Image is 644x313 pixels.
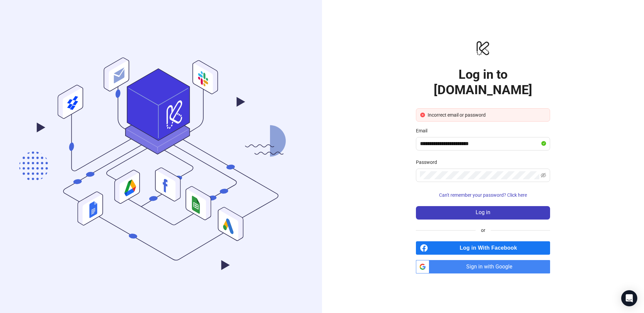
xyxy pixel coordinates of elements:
[428,111,546,119] div: Incorrect email or password
[621,290,637,306] div: Open Intercom Messenger
[541,173,546,178] span: eye-invisible
[420,171,539,179] input: Password
[420,140,540,148] input: Email
[432,260,550,273] span: Sign in with Google
[476,209,490,215] span: Log in
[416,127,432,134] label: Email
[416,241,550,255] a: Log in With Facebook
[431,241,550,255] span: Log in With Facebook
[416,206,550,220] button: Log in
[420,113,425,117] span: close-circle
[439,192,527,198] span: Can't remember your password? Click here
[416,67,550,98] h1: Log in to [DOMAIN_NAME]
[476,227,491,234] span: or
[416,260,550,273] a: Sign in with Google
[416,159,441,166] label: Password
[416,192,550,198] a: Can't remember your password? Click here
[416,190,550,201] button: Can't remember your password? Click here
